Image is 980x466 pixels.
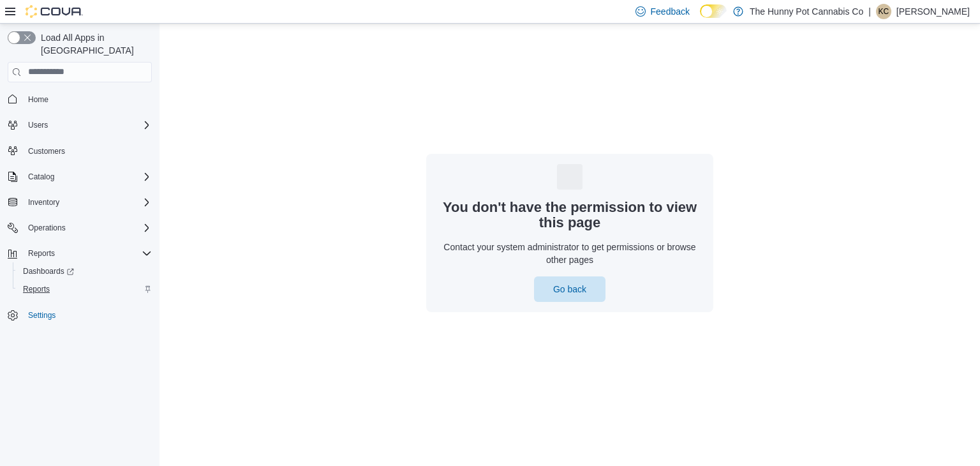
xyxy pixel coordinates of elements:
span: Reports [18,282,152,297]
span: Operations [28,223,66,233]
a: Customers [23,144,70,159]
span: Catalog [23,169,152,184]
span: Dashboards [23,266,74,276]
p: The Hunny Pot Cannabis Co [750,4,863,19]
span: Users [23,117,152,133]
span: Inventory [23,195,152,210]
button: Operations [23,220,71,236]
a: Settings [23,308,61,323]
button: Inventory [23,195,64,210]
p: Contact your system administrator to get permissions or browse other pages [436,241,703,266]
input: Dark Mode [700,4,727,18]
button: Operations [3,219,157,237]
a: Dashboards [13,262,157,280]
span: Reports [28,248,55,259]
span: Settings [23,307,152,323]
span: Customers [28,146,65,156]
span: Customers [23,143,152,159]
button: Catalog [23,169,59,184]
span: Reports [23,246,152,261]
button: Catalog [3,168,157,186]
div: Kyle Chamaillard [876,4,891,19]
button: Inventory [3,193,157,211]
nav: Complex example [8,85,152,358]
button: Users [3,116,157,134]
button: Customers [3,142,157,160]
span: Load All Apps in [GEOGRAPHIC_DATA] [36,31,152,57]
span: Settings [28,310,56,320]
img: Cova [26,5,83,18]
button: Reports [3,244,157,262]
span: Operations [23,220,152,236]
button: Reports [23,246,60,261]
a: Home [23,92,54,107]
h3: You don't have the permission to view this page [436,200,703,230]
span: Home [28,94,48,105]
span: Catalog [28,172,54,182]
span: Inventory [28,197,59,207]
button: Settings [3,306,157,324]
span: Reports [23,284,50,294]
button: Users [23,117,53,133]
p: [PERSON_NAME] [896,4,970,19]
span: Home [23,91,152,107]
a: Dashboards [18,264,79,279]
a: Reports [18,282,55,297]
span: Dashboards [18,264,152,279]
span: Feedback [651,5,690,18]
span: Users [28,120,48,130]
button: Reports [13,280,157,298]
span: KC [879,4,889,19]
span: Dark Mode [700,18,701,19]
p: | [868,4,871,19]
button: Home [3,90,157,109]
span: Go back [553,283,586,296]
button: Go back [534,276,605,302]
